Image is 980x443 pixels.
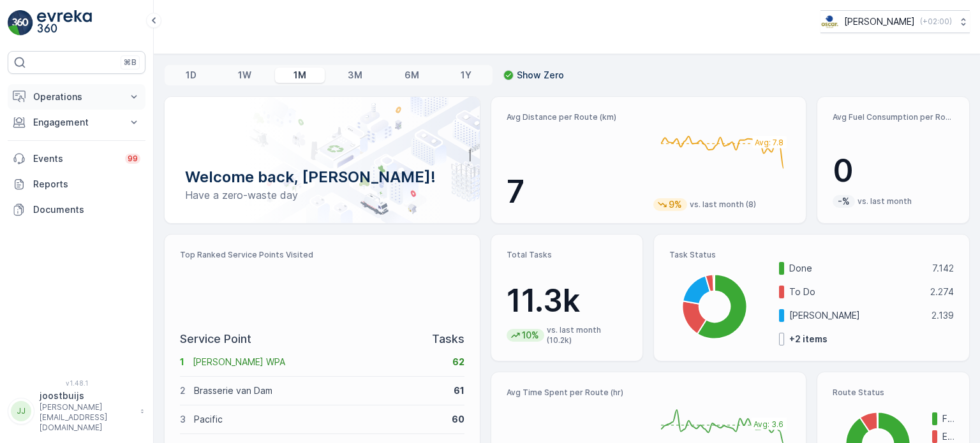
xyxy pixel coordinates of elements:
p: -% [836,195,851,208]
button: [PERSON_NAME](+02:00) [820,10,970,33]
p: vs. last month (10.2k) [547,325,628,345]
p: 7.142 [932,262,954,275]
p: 1W [238,69,251,82]
p: Engagement [33,116,120,129]
p: joostbuijs [40,389,134,402]
p: Expired [942,430,954,443]
p: 0 [833,152,954,190]
p: 62 [452,356,464,368]
p: 2.274 [930,286,954,298]
img: logo_light-DOdMpM7g.png [37,10,92,36]
p: 6M [405,69,419,82]
p: To Do [789,286,922,298]
p: Avg Time Spent per Route (hr) [507,388,644,398]
button: Operations [8,84,145,110]
p: Brasserie van Dam [194,384,445,397]
p: [PERSON_NAME] WPA [193,356,444,368]
div: JJ [11,401,31,421]
span: v 1.48.1 [8,379,145,387]
p: ( +02:00 ) [920,17,952,27]
p: Route Status [833,388,954,398]
p: 60 [452,413,464,426]
a: Events99 [8,146,145,171]
img: logo [8,10,33,36]
p: 99 [128,154,138,164]
p: 2 [180,384,186,397]
p: 1D [186,69,197,82]
p: Tasks [432,330,464,348]
img: basis-logo_rgb2x.png [820,15,839,29]
p: 1 [180,356,184,368]
p: Reports [33,178,140,191]
p: vs. last month [857,196,912,207]
p: Avg Fuel Consumption per Route (lt) [833,112,954,122]
p: Total Tasks [507,250,628,260]
p: [PERSON_NAME] [844,15,915,28]
p: 3M [348,69,362,82]
p: vs. last month (8) [690,200,756,210]
p: 2.139 [932,309,954,322]
p: Avg Distance per Route (km) [507,112,644,122]
p: 10% [521,329,540,342]
p: 61 [454,384,464,397]
p: Done [789,262,924,275]
p: 1Y [461,69,471,82]
p: ⌘B [124,57,137,68]
p: Task Status [669,250,954,260]
p: Finished [942,412,954,425]
p: 3 [180,413,186,426]
p: [PERSON_NAME] [789,309,923,322]
p: 11.3k [507,282,628,320]
p: + 2 items [789,333,828,345]
p: 7 [507,173,644,211]
p: 1M [293,69,306,82]
p: Show Zero [517,69,564,82]
a: Reports [8,171,145,197]
p: Top Ranked Service Points Visited [180,250,464,260]
button: JJjoostbuijs[PERSON_NAME][EMAIL_ADDRESS][DOMAIN_NAME] [8,389,145,433]
p: [PERSON_NAME][EMAIL_ADDRESS][DOMAIN_NAME] [40,402,134,433]
p: Pacific [194,413,443,426]
p: Documents [33,203,140,216]
a: Documents [8,197,145,222]
p: 9% [667,198,683,211]
p: Welcome back, [PERSON_NAME]! [185,167,459,187]
p: Have a zero-waste day [185,187,459,203]
p: Service Point [180,330,251,348]
p: Events [33,152,117,165]
button: Engagement [8,110,145,135]
p: Operations [33,91,120,103]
